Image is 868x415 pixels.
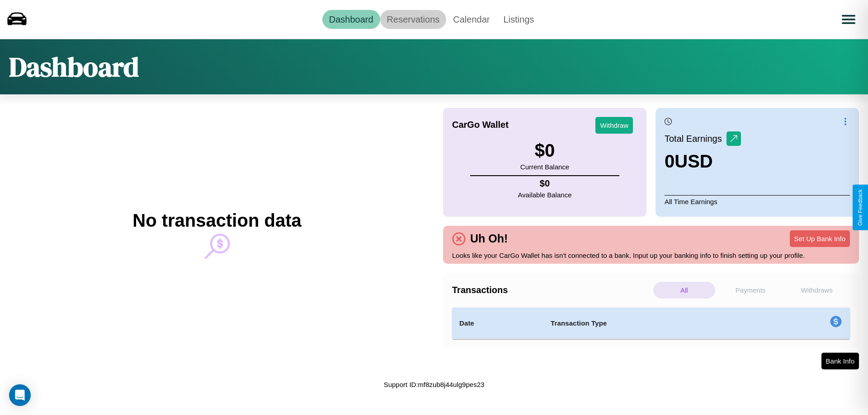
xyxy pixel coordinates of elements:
p: Withdraws [786,282,848,298]
h4: $ 0 [518,178,572,189]
h4: Transaction Type [551,318,756,329]
table: simple table [452,308,850,339]
button: Open menu [836,7,861,32]
h2: No transaction data [132,210,301,231]
p: All [653,282,715,298]
h4: Uh Oh! [466,232,512,245]
h4: CarGo Wallet [452,120,509,130]
a: Listings [496,10,541,29]
h3: 0 USD [665,151,741,172]
p: All Time Earnings [665,195,850,208]
button: Withdraw [595,117,633,134]
p: Total Earnings [665,131,726,147]
h4: Date [459,318,536,329]
button: Bank Info [821,353,859,369]
a: Reservations [380,10,447,29]
div: Open Intercom Messenger [9,384,31,406]
h4: Transactions [452,285,651,295]
p: Support ID: mf8zub8j44ulg9pes23 [384,378,485,391]
p: Payments [720,282,782,298]
a: Calendar [446,10,496,29]
a: Dashboard [322,10,380,29]
p: Current Balance [520,161,569,173]
h3: $ 0 [520,140,569,161]
p: Available Balance [518,189,572,201]
div: Give Feedback [857,189,863,226]
h1: Dashboard [9,48,139,85]
button: Set Up Bank Info [790,230,850,247]
p: Looks like your CarGo Wallet has isn't connected to a bank. Input up your banking info to finish ... [452,249,850,261]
